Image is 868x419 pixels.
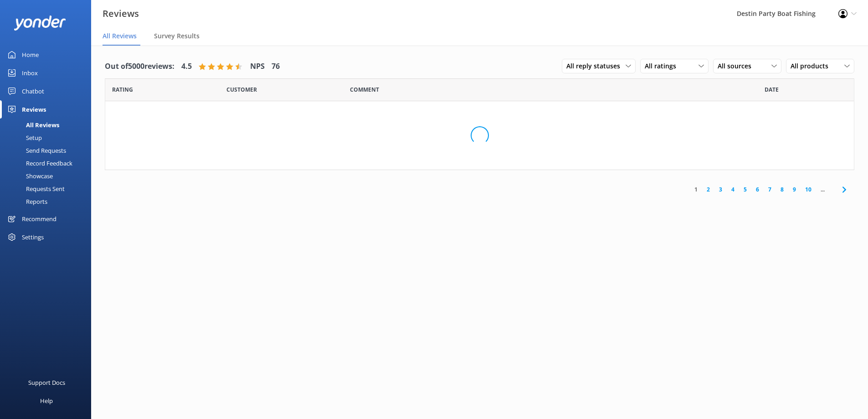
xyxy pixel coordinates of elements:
a: All Reviews [5,119,91,131]
img: yonder-white-logo.png [14,16,66,31]
span: All ratings [645,61,682,71]
span: Date [765,85,779,94]
a: 8 [776,185,788,194]
a: 5 [739,185,751,194]
div: Help [40,392,53,410]
div: Chatbot [22,82,44,100]
a: Record Feedback [5,157,91,170]
span: All sources [718,61,757,71]
a: Setup [5,131,91,144]
a: Showcase [5,170,91,182]
div: Send Requests [5,144,66,157]
a: 9 [788,185,801,194]
a: 4 [727,185,739,194]
h4: 4.5 [181,61,192,72]
div: Settings [22,228,44,246]
div: All Reviews [5,119,59,131]
h4: NPS [250,61,265,72]
span: ... [816,185,829,194]
span: All Reviews [103,31,137,41]
a: 7 [764,185,776,194]
span: Survey Results [154,31,200,41]
div: Support Docs [28,373,65,392]
div: Inbox [22,64,38,82]
h4: Out of 5000 reviews: [105,61,175,72]
a: 6 [751,185,764,194]
h4: 76 [272,61,280,72]
span: Date [226,85,257,94]
h3: Reviews [103,6,139,21]
span: Question [350,85,379,94]
a: Reports [5,195,91,208]
a: 3 [714,185,727,194]
div: Showcase [5,170,53,182]
span: Date [112,85,133,94]
a: 1 [690,185,702,194]
div: Requests Sent [5,182,65,195]
div: Home [22,46,39,64]
span: All reply statuses [566,61,626,71]
a: Requests Sent [5,182,91,195]
a: 10 [801,185,816,194]
div: Reports [5,195,47,208]
span: All products [791,61,834,71]
a: Send Requests [5,144,91,157]
div: Record Feedback [5,157,72,170]
a: 2 [702,185,714,194]
div: Setup [5,131,42,144]
div: Recommend [22,210,56,228]
div: Reviews [22,100,46,119]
